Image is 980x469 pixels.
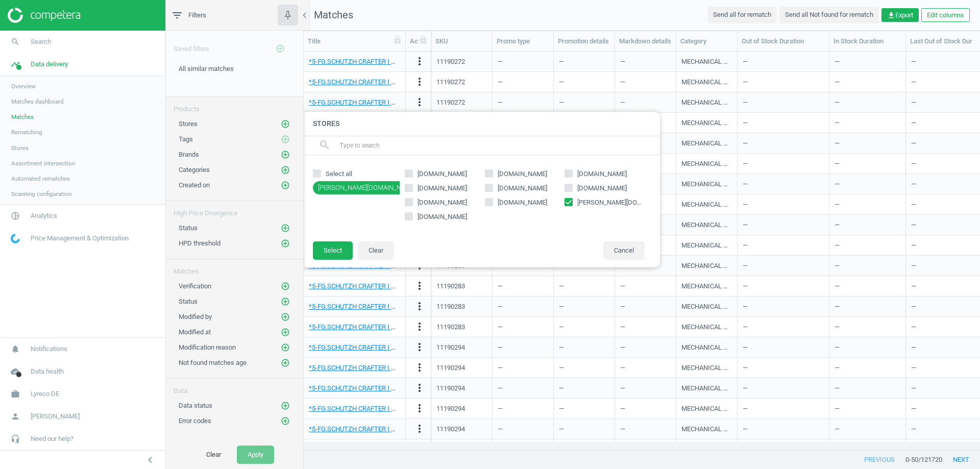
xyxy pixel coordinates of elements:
i: add_circle_outline [281,239,290,248]
span: All similar matches [179,65,234,72]
span: Rematching [11,128,42,136]
span: Modified at [179,328,211,336]
h4: Stores [303,112,660,136]
span: Stores [11,144,29,152]
i: add_circle_outline [281,312,290,322]
span: HPD threshold [179,239,220,247]
button: add_circle_outline [280,180,290,190]
span: Need our help? [31,434,73,443]
i: add_circle_outline [281,181,290,190]
span: Status [179,298,198,305]
span: Verification [179,282,211,290]
button: add_circle_outline [280,401,290,411]
i: add_circle_outline [281,358,290,367]
i: add_circle_outline [281,343,290,352]
span: Not found matches age [179,359,247,366]
div: Products [166,97,303,114]
span: Brands [179,151,199,158]
span: Error codes [179,417,211,425]
i: add_circle_outline [281,165,290,175]
button: add_circle_outline [280,312,290,322]
i: chevron_left [144,454,156,466]
span: Stores [179,120,198,128]
span: Data delivery [31,60,68,69]
i: chevron_left [299,9,311,21]
button: Apply [237,446,274,464]
i: timeline [6,55,25,74]
span: [PERSON_NAME] [31,412,80,421]
i: add_circle_outline [281,119,290,129]
button: Clear [195,446,232,464]
i: pie_chart_outlined [6,206,25,226]
button: add_circle_outline [280,327,290,337]
i: add_circle_outline [281,150,290,159]
button: add_circle_outline [280,416,290,426]
span: Created on [179,181,210,189]
i: notifications [6,339,25,359]
div: Data [166,379,303,396]
i: person [6,407,25,426]
button: add_circle_outline [280,358,290,368]
button: add_circle_outline [280,119,290,129]
span: Filters [188,11,206,20]
button: add_circle_outline [280,150,290,160]
span: Automated rematches [11,175,70,183]
i: work [6,384,25,404]
button: add_circle_outline [280,223,290,233]
button: add_circle_outline [270,38,290,59]
i: add_circle_outline [281,135,290,144]
div: Saved filters [166,31,303,59]
i: add_circle_outline [281,282,290,291]
span: Matches dashboard [11,97,64,106]
span: Data status [179,402,212,409]
button: add_circle_outline [280,297,290,307]
div: Matches [166,259,303,276]
i: add_circle_outline [281,297,290,306]
span: Overview [11,82,36,90]
span: Analytics [31,211,57,220]
i: cloud_done [6,362,25,381]
button: add_circle_outline [280,165,290,175]
i: headset_mic [6,429,25,449]
button: chevron_left [137,453,163,466]
span: Tags [179,135,193,143]
i: filter_list [171,9,183,21]
span: Data health [31,367,64,376]
button: add_circle_outline [280,238,290,249]
i: add_circle_outline [281,401,290,410]
span: Notifications [31,344,67,354]
span: Categories [179,166,210,174]
span: Price Management & Optimization [31,234,129,243]
span: Matches [11,113,34,121]
img: wGWNvw8QSZomAAAAABJRU5ErkJggg== [11,234,20,243]
span: Modified by [179,313,212,320]
i: add_circle_outline [276,44,285,53]
img: ajHJNr6hYgQAAAAASUVORK5CYII= [8,8,80,23]
span: Status [179,224,198,232]
span: Assortment intersection [11,159,75,167]
button: add_circle_outline [280,134,290,144]
span: Scanning configuration [11,190,71,198]
button: add_circle_outline [280,342,290,353]
i: search [6,32,25,52]
i: add_circle_outline [281,328,290,337]
button: add_circle_outline [280,281,290,291]
i: add_circle_outline [281,416,290,426]
span: Search [31,37,51,46]
span: Modification reason [179,343,236,351]
span: Lyreco DE [31,389,59,399]
div: High Price Divergence [166,201,303,218]
i: add_circle_outline [281,224,290,233]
